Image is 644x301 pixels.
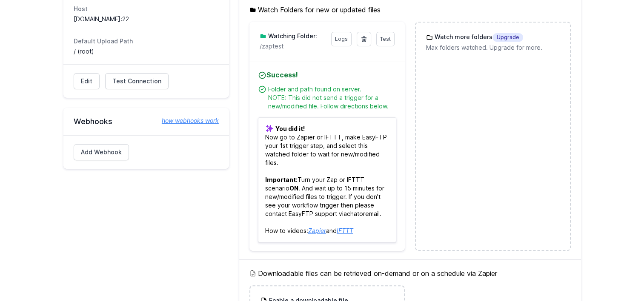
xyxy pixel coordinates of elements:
h4: Success! [258,70,396,80]
a: Edit [74,73,100,89]
span: Test [380,36,391,42]
p: Now go to Zapier or IFTTT, make EasyFTP your 1st trigger step, and select this watched folder to ... [258,117,396,242]
h5: Downloadable files can be retrieved on-demand or on a schedule via Zapier [249,268,571,278]
a: chat [347,210,359,217]
b: ON [289,185,298,192]
b: You did it! [275,125,305,132]
a: how webhooks work [153,116,219,125]
b: Important: [265,176,298,183]
dt: Host [74,5,219,13]
dt: Default Upload Path [74,37,219,45]
dd: / (root) [74,47,219,56]
h5: Watch Folders for new or updated files [249,5,571,15]
a: Test Connection [105,73,169,89]
a: IFTTT [337,227,353,234]
dd: [DOMAIN_NAME]:22 [74,15,219,23]
p: Max folders watched. Upgrade for more. [426,43,559,52]
h3: Watching Folder: [266,32,317,40]
p: zaptest [260,42,326,51]
h3: Watch more folders [433,33,523,42]
span: Test Connection [112,77,161,85]
a: Zapier [308,227,326,234]
a: Watch more foldersUpgrade Max folders watched. Upgrade for more. [416,23,570,62]
span: Upgrade [492,33,523,42]
a: Logs [331,32,352,46]
h2: Webhooks [74,116,219,127]
a: Test [376,32,395,46]
div: Folder and path found on server. NOTE: This did not send a trigger for a new/modified file. Follo... [268,85,396,111]
a: Add Webhook [74,144,129,160]
iframe: Drift Widget Chat Controller [601,258,634,291]
a: email [365,210,380,217]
